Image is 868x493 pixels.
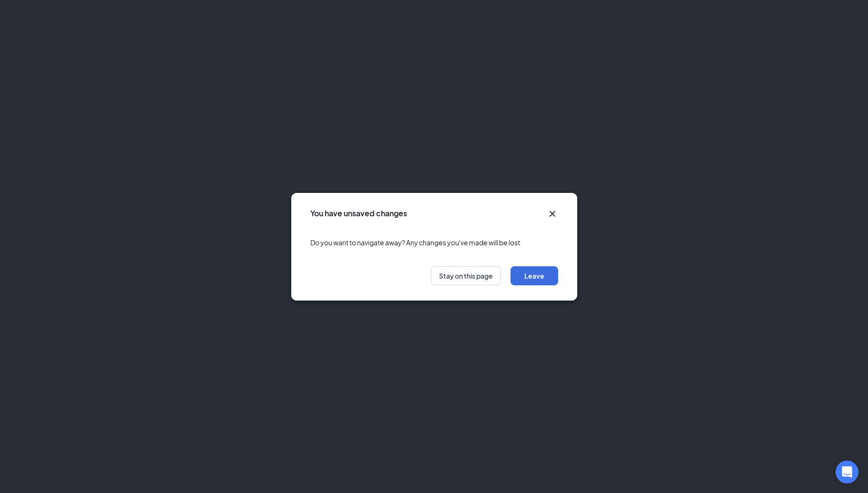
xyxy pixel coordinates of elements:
button: Close [547,208,558,220]
button: Stay on this page [431,266,501,285]
div: Open Intercom Messenger [836,461,858,483]
div: Do you want to navigate away? Any changes you've made will be lost [310,228,558,257]
button: Leave [511,266,558,285]
svg: Cross [547,208,558,220]
h3: You have unsaved changes [310,208,407,219]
